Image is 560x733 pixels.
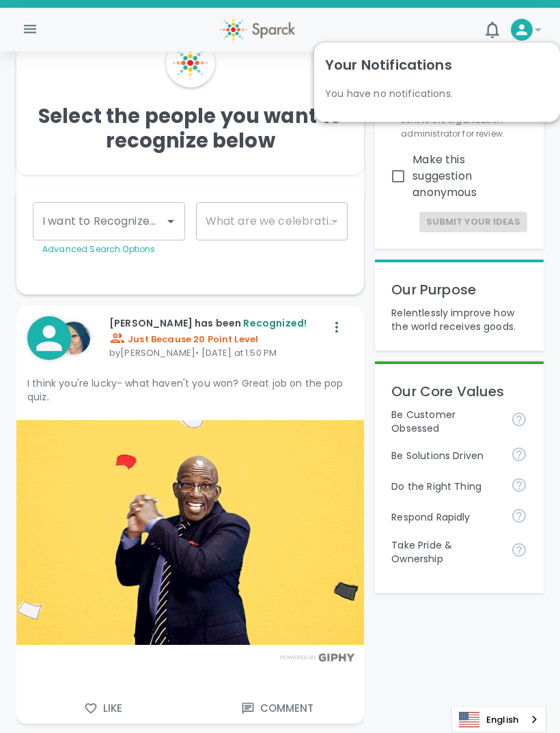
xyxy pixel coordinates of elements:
img: Sparck logo [220,16,295,44]
p: [PERSON_NAME] has been [109,317,326,331]
p: Be Customer Obsessed [391,409,500,436]
img: Powered by GIPHY [277,654,359,663]
a: Sparck logo [220,16,295,49]
h6: Your Notifications [325,55,452,77]
svg: Be Solutions Driven [511,447,527,463]
p: Relentlessly improve how the world receives goods. [391,307,527,334]
p: I think you're lucky- what haven't you won? Great job on the pop quiz. [27,377,353,404]
p: Do the Right Thing [391,480,500,494]
p: Take Pride & Ownership [391,539,500,566]
p: You have no notifications. [325,87,453,101]
span: Just Because 20 Point Level [109,333,258,346]
svg: Take Pride & Ownership [511,542,527,559]
button: Comment [191,695,365,723]
a: English [452,707,546,732]
span: Recognized! [243,317,307,331]
div: Language [451,706,546,733]
p: Our Core Values [391,381,527,403]
p: by [PERSON_NAME] • [DATE] at 1:50 PM [109,331,326,360]
img: Sparck Logo [173,46,207,81]
svg: Be Customer Obsessed [511,412,527,428]
span: Make this suggestion anonymous [412,152,516,202]
p: Our Purpose [391,279,527,301]
img: Picture of Ashley Blakely [57,322,90,355]
p: Be Solutions Driven [391,450,500,463]
button: Like [16,695,191,723]
p: Respond Rapidly [391,511,500,525]
aside: Language selected: English [451,706,546,733]
a: Advanced Search Options [42,244,155,255]
button: Open [161,212,180,232]
svg: Respond Rapidly [511,508,527,525]
svg: Do the Right Thing [511,478,527,494]
h4: Select the people you want to recognize below [27,105,353,154]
